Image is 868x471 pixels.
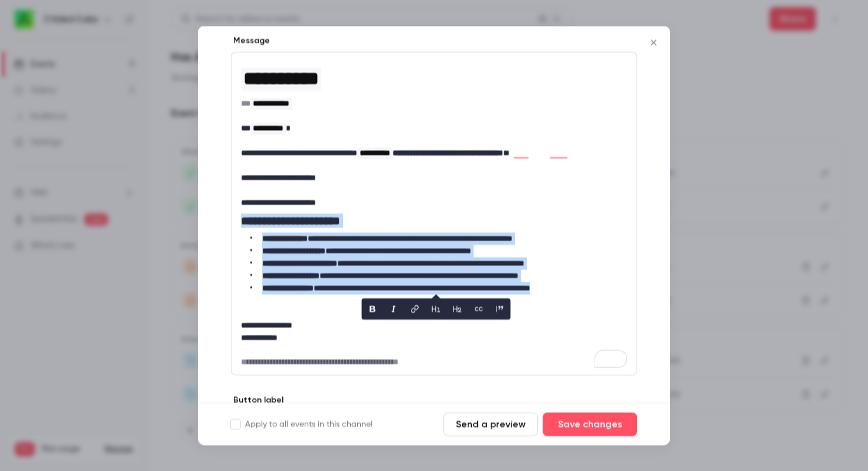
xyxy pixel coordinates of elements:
[642,31,665,54] button: Close
[384,299,403,318] button: italic
[406,299,425,318] button: link
[543,413,637,436] button: Save changes
[231,418,373,430] label: Apply to all events in this channel
[491,299,510,318] button: blockquote
[231,53,637,375] div: editor
[231,35,270,47] label: Message
[363,299,382,318] button: bold
[443,413,538,436] button: Send a preview
[231,394,283,406] label: Button label
[231,53,637,375] div: To enrich screen reader interactions, please activate Accessibility in Grammarly extension settings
